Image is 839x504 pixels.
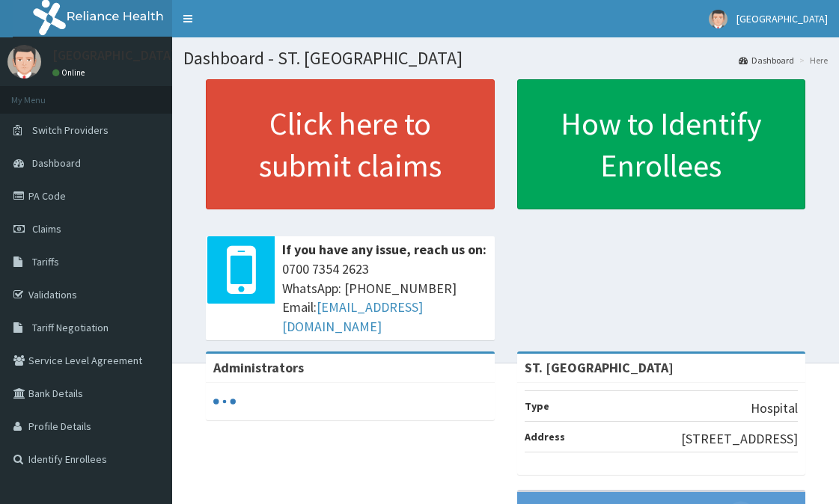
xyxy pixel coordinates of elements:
[213,359,304,376] b: Administrators
[739,54,794,67] a: Dashboard
[796,54,828,67] li: Here
[32,321,109,334] span: Tariff Negotiation
[32,156,81,170] span: Dashboard
[736,12,828,25] span: [GEOGRAPHIC_DATA]
[525,359,674,376] strong: ST. [GEOGRAPHIC_DATA]
[7,45,41,79] img: User Image
[32,222,61,236] span: Claims
[183,49,828,68] h1: Dashboard - ST. [GEOGRAPHIC_DATA]
[32,123,109,137] span: Switch Providers
[517,79,806,209] a: How to Identify Enrollees
[282,298,423,335] a: [EMAIL_ADDRESS][DOMAIN_NAME]
[213,390,236,413] svg: audio-loading
[52,49,176,62] p: [GEOGRAPHIC_DATA]
[751,399,798,418] p: Hospital
[525,430,565,443] b: Address
[52,67,88,78] a: Online
[206,79,495,209] a: Click here to submit claims
[282,259,487,336] span: 0700 7354 2623 WhatsApp: [PHONE_NUMBER] Email:
[32,255,59,268] span: Tariffs
[681,429,798,449] p: [STREET_ADDRESS]
[709,10,727,28] img: User Image
[282,241,486,258] b: If you have any issue, reach us on:
[525,399,549,413] b: Type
